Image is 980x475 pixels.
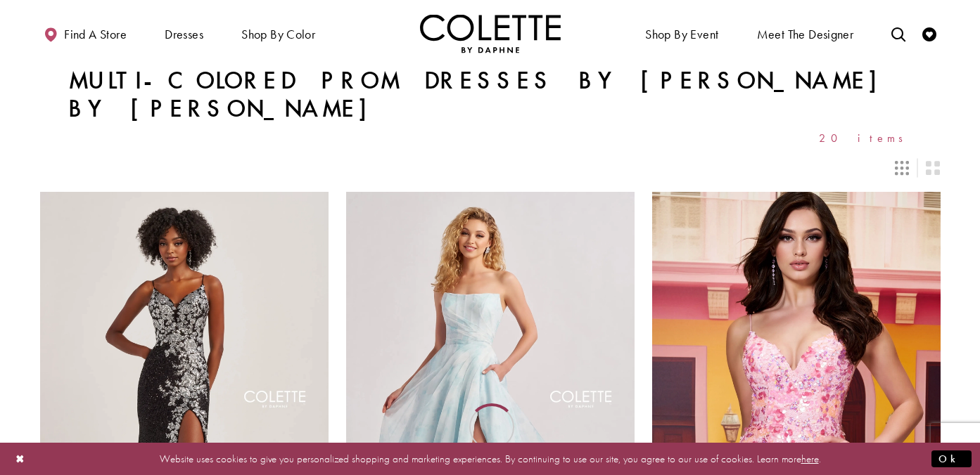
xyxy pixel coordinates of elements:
span: Switch layout to 3 columns [895,161,909,175]
button: Submit Dialog [931,450,972,467]
h1: Multi-Colored Prom Dresses by [PERSON_NAME] by [PERSON_NAME] [68,67,912,123]
span: Shop by color [241,27,315,41]
a: here [801,451,819,465]
p: Website uses cookies to give you personalized shopping and marketing experiences. By continuing t... [101,449,879,468]
button: Close Dialog [8,446,32,471]
span: Shop By Event [645,27,718,41]
span: Shop By Event [642,14,722,53]
a: Check Wishlist [919,14,940,53]
span: Dresses [165,27,203,41]
a: Toggle search [888,14,909,53]
img: Colette by Daphne [420,14,561,53]
div: Layout Controls [32,152,949,183]
span: Shop by color [238,14,319,53]
span: Switch layout to 2 columns [926,161,940,175]
a: Find a store [40,14,130,53]
span: Meet the designer [757,27,854,41]
a: Visit Home Page [420,14,561,53]
a: Meet the designer [753,14,858,53]
span: 20 items [819,132,912,144]
span: Dresses [161,14,207,53]
span: Find a store [64,27,127,41]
